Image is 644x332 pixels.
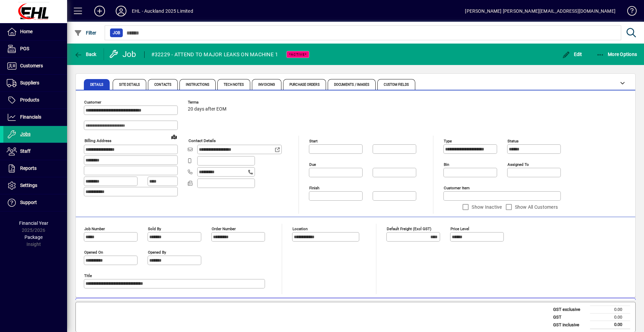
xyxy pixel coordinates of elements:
[507,139,519,143] mat-label: Status
[169,131,179,142] a: View on map
[113,29,120,36] span: Job
[89,5,110,17] button: Add
[289,83,320,86] span: Purchase Orders
[20,165,37,171] span: Reports
[20,80,39,85] span: Suppliers
[309,139,318,143] mat-label: Start
[110,5,132,17] button: Profile
[154,83,171,86] span: Contacts
[84,250,103,255] mat-label: Opened On
[19,220,48,226] span: Financial Year
[334,83,370,86] span: Documents / Images
[20,183,37,188] span: Settings
[3,143,67,160] a: Staff
[560,48,584,60] button: Edit
[67,48,104,60] app-page-header-button: Back
[596,52,637,57] span: More Options
[20,131,31,137] span: Jobs
[74,52,97,57] span: Back
[24,235,43,240] span: Package
[20,29,33,34] span: Home
[258,83,275,86] span: Invoicing
[72,27,98,39] button: Filter
[148,226,161,231] mat-label: Sold by
[119,83,140,86] span: Site Details
[20,46,29,51] span: POS
[550,313,590,321] td: GST
[212,226,236,231] mat-label: Order number
[3,75,67,91] a: Suppliers
[72,48,98,60] button: Back
[3,160,67,177] a: Reports
[148,250,166,255] mat-label: Opened by
[109,49,138,60] div: Job
[188,107,226,112] span: 20 days after EOM
[3,194,67,211] a: Support
[3,41,67,57] a: POS
[507,162,529,167] mat-label: Assigned to
[186,83,209,86] span: Instructions
[3,109,67,126] a: Financials
[444,139,452,143] mat-label: Type
[465,6,615,16] div: [PERSON_NAME] [PERSON_NAME][EMAIL_ADDRESS][DOMAIN_NAME]
[444,186,470,190] mat-label: Customer Item
[550,321,590,329] td: GST inclusive
[562,52,582,57] span: Edit
[20,148,31,154] span: Staff
[151,49,278,60] div: #32229 - ATTEND TO MAJOR LEAKS ON MACHINE 1
[384,83,409,86] span: Custom Fields
[20,114,41,120] span: Financials
[309,186,319,190] mat-label: Finish
[20,200,37,205] span: Support
[590,306,630,314] td: 0.00
[84,226,105,231] mat-label: Job number
[292,226,308,231] mat-label: Location
[132,6,193,16] div: EHL - Auckland 2025 Limited
[90,83,103,86] span: Details
[74,30,97,36] span: Filter
[20,63,43,68] span: Customers
[188,100,228,105] span: Terms
[84,100,101,105] mat-label: Customer
[84,273,92,278] mat-label: Title
[3,23,67,40] a: Home
[20,97,39,103] span: Products
[224,83,244,86] span: Tech Notes
[622,1,636,23] a: Knowledge Base
[3,58,67,74] a: Customers
[595,48,639,60] button: More Options
[444,162,449,167] mat-label: Bin
[387,226,431,231] mat-label: Default Freight (excl GST)
[590,313,630,321] td: 0.00
[3,177,67,194] a: Settings
[309,162,316,167] mat-label: Due
[450,226,469,231] mat-label: Price Level
[590,321,630,329] td: 0.00
[550,306,590,314] td: GST exclusive
[3,92,67,109] a: Products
